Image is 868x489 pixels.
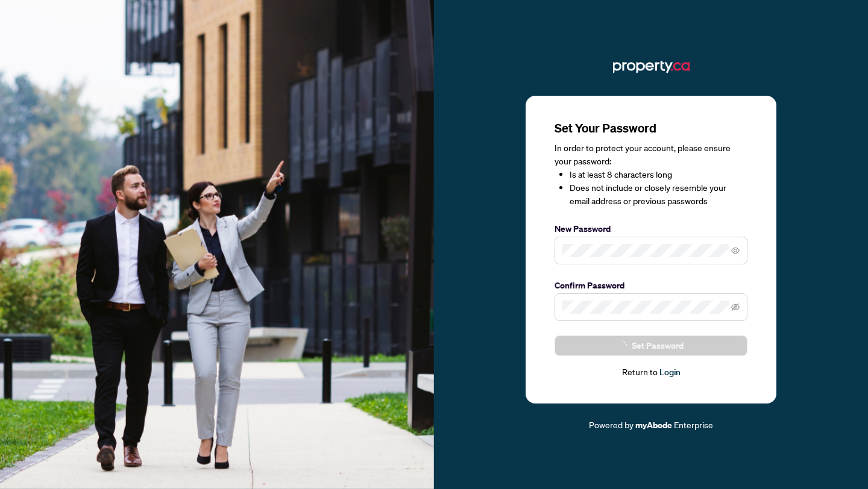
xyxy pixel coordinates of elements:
div: In order to protect your account, please ensure your password: [555,142,747,208]
div: Return to [555,366,747,379]
span: Enterprise [674,419,713,430]
span: eye [731,246,740,255]
span: eye-invisible [731,303,740,311]
label: Confirm Password [555,279,747,292]
a: Login [659,367,681,378]
li: Is at least 8 characters long [570,168,747,181]
a: myAbode [635,419,672,432]
span: Powered by [589,419,634,430]
label: New Password [555,222,747,235]
li: Does not include or closely resemble your email address or previous passwords [570,181,747,208]
button: Set Password [555,335,747,356]
h3: Set Your Password [555,120,747,137]
img: ma-logo [613,57,690,76]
